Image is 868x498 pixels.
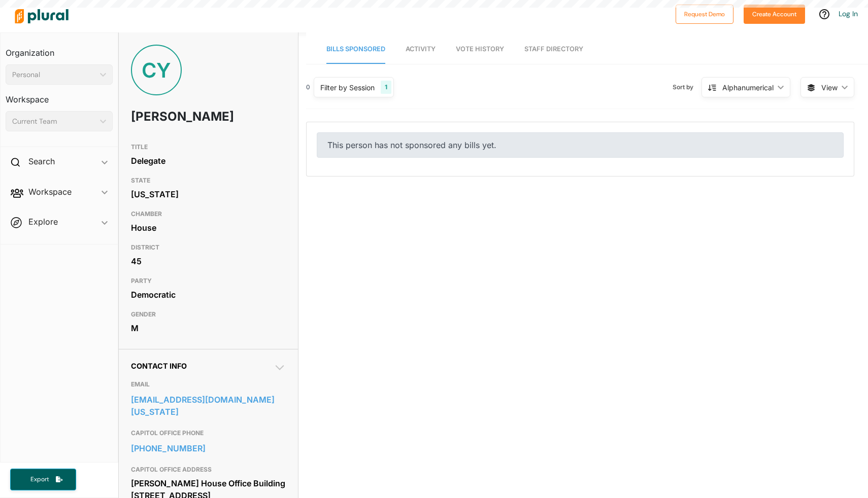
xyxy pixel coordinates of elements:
[131,321,285,336] div: M
[131,153,285,168] div: Delegate
[306,83,310,92] div: 0
[131,427,285,439] h3: CAPITOL OFFICE PHONE
[131,141,285,153] h3: TITLE
[131,275,285,287] h3: PARTY
[821,82,838,93] span: View
[744,5,805,24] button: Create Account
[12,69,96,80] div: Personal
[131,101,223,132] h1: [PERSON_NAME]
[131,45,182,95] div: CY
[317,132,844,158] div: This person has not sponsored any bills yet.
[131,464,285,476] h3: CAPITOL OFFICE ADDRESS
[676,8,733,19] a: Request Demo
[326,45,385,53] span: Bills Sponsored
[6,38,113,60] h3: Organization
[456,35,504,64] a: Vote History
[673,83,702,92] span: Sort by
[131,208,285,220] h3: CHAMBER
[28,156,55,167] h2: Search
[131,174,285,187] h3: STATE
[12,116,96,127] div: Current Team
[6,85,113,107] h3: Workspace
[131,308,285,321] h3: GENDER
[131,378,285,390] h3: EMAIL
[722,82,774,93] div: Alphanumerical
[744,8,805,19] a: Create Account
[406,45,436,53] span: Activity
[326,35,385,64] a: Bills Sponsored
[10,469,76,490] button: Export
[839,9,858,18] a: Log In
[131,254,285,269] div: 45
[131,441,285,456] a: [PHONE_NUMBER]
[131,187,285,202] div: [US_STATE]
[676,5,733,24] button: Request Demo
[406,35,436,64] a: Activity
[381,81,391,94] div: 1
[456,45,504,53] span: Vote History
[131,392,285,419] a: [EMAIL_ADDRESS][DOMAIN_NAME][US_STATE]
[320,82,375,93] div: Filter by Session
[131,241,285,254] h3: DISTRICT
[524,35,583,64] a: Staff Directory
[131,287,285,302] div: Democratic
[131,362,187,370] span: Contact Info
[23,475,56,484] span: Export
[131,220,285,235] div: House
